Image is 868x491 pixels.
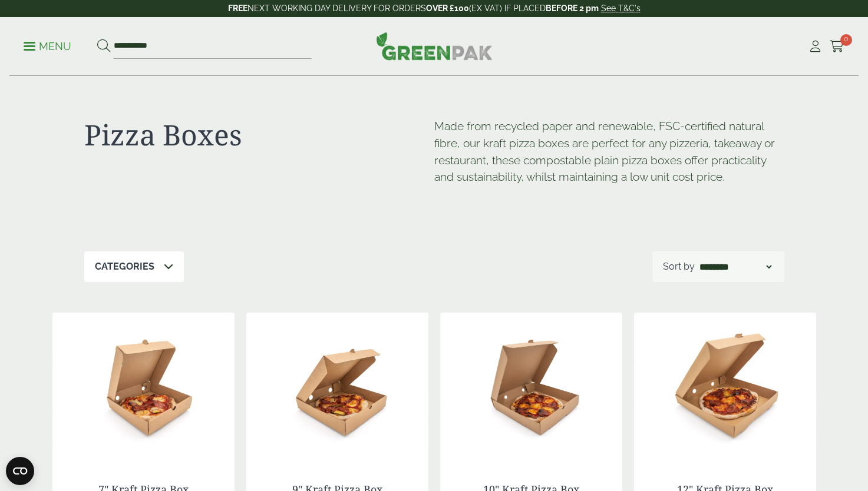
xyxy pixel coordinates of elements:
[228,4,247,13] strong: FREE
[663,260,695,274] p: Sort by
[808,41,823,52] i: My Account
[546,4,599,13] strong: BEFORE 2 pm
[434,118,784,185] p: Made from recycled paper and renewable, FSC-certified natural fibre, o
[697,260,774,274] select: Shop order
[426,4,469,13] strong: OVER £100
[440,313,622,460] img: 10.5
[24,39,71,54] p: Menu
[95,260,154,274] p: Categories
[634,313,816,460] img: 12.5
[52,313,235,460] img: 7.5
[601,4,641,13] a: See T&C's
[830,38,844,55] a: 0
[840,34,852,46] span: 0
[376,32,493,60] img: GreenPak Supplies
[24,39,71,51] a: Menu
[84,118,434,152] h1: Pizza Boxes
[6,457,34,485] button: Open CMP widget
[246,313,428,460] img: 9.5
[434,137,775,184] span: ur kraft pizza boxes are perfect for any pizzeria, takeaway or restaurant, these compostable plai...
[830,41,844,52] i: Cart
